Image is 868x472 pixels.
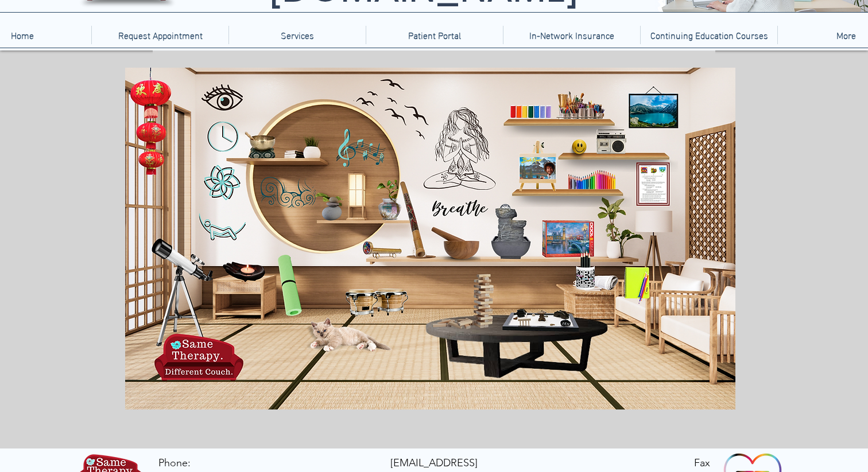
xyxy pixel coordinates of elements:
[113,26,208,44] p: Request Appointment
[275,26,320,44] p: Services
[598,129,626,157] svg: An image of a radio, when clicked bring you to a video titled, "Boost Your Aura Attract Positive ...
[199,214,238,236] svg: An image of a stick figure resting on a half circle, when clicked brings you to a meditation app ...
[204,84,235,115] svg: An image of an eye, when clicked brings you to a video titled, "THIS ARTIST CREATES STORIES WITH ...
[249,128,276,155] svg: An image of a mindfulness bell, when clicked brings you to a video fo a mindfuness bell.
[313,196,339,221] svg: An image of a small planter with a plant when clicked it brings you to a meditative breath gif
[433,197,489,213] svg: A decorative image of the word, "Breathe," when clicked brings you to "10 Awesome GIFs for Calm B...
[376,175,401,217] svg: An image of a small plant in a vase when clicked brings you to a video titled, "30 Minutes Relaxi...
[437,105,493,188] svg: A decorative image of a woman meditating when clicked brings you to an "Atlas of Emotions."
[625,261,650,302] svg: A journal and pen, when clicked brings you to journal prompts.
[631,93,679,128] svg: A painting of mountains and sky, when clicked brings you to a floating with bubbles game.
[342,287,408,312] svg: An image of bongos, when clicked brings you to a bongos game.
[561,134,586,157] svg: A smiley face toy, when clicked brings you to a digital bubble wrap popping game.
[402,26,467,44] p: Patient Portal
[91,26,228,44] a: Request Appointment
[204,167,235,198] svg: A decorative lotus flower design, when clicked it brings you to a video titled, "PMR (Progressive...
[525,153,554,182] svg: An image of Bob Ross, when clicked brings you to a Bob Ross video.
[267,249,303,315] svg: a yoga matt, when clicked brings you to a video titled, "10 min Morning Yoga Full Body Stretch - ...
[300,314,387,348] svg: An image of a cat, nothing happens when clicked.
[390,171,429,258] svg: An image of a rain stick when clicked brings you to a video titled, "3D Rainstick (Binaural - Wea...
[640,26,777,44] a: Continuing Education Courses
[231,252,264,279] svg: An image of a hand-shaped candle holder and small white candle. When clicked it brings you to a v...
[350,70,431,150] svg: A decorative image of the silhouette of birds flying when clicked brings you to a vide titled, "1...
[241,171,310,217] svg: A decorative image of waves when clicked brings you to a video of nature sounds.
[5,26,40,44] p: Home
[332,130,385,169] svg: A decorative image of music notes when clicked brings you to a game called, "touch pianist."
[645,26,774,44] p: Continuing Education Courses
[502,306,562,329] svg: A small zen sand garden, when clicked on it brings you to a video titled, "ASMR Zen Garden SLEEP ...
[366,26,503,44] a: Patient Portal
[502,102,549,120] svg: An image of spools of different color thread, when clicked brings you to a game called "silk weav...
[125,68,735,409] img: TelebehavioralHealth.US Mindfulness Room
[636,159,667,201] svg: An image of a therapy skill called, "See, Here, Feel," when clicked it brings you to a pdf of tha...
[524,26,620,44] p: In-Network Insurance
[543,217,595,253] svg: An image of a jigsaw puzzle box, when clicked brings you to a jigsaw puzzle game.
[470,270,493,329] svg: An image of a Jenga game when clicked brings you to an online version of Jenga.
[493,204,538,256] svg: An image of a desk waterfall when clicked brings you to a relaxing video titled, "Relaxing Zen Mu...
[125,76,166,185] svg: An image of a Japanese style lamp when clicked brings you to a video titled, "ey Bear Relax - Lan...
[360,244,401,259] svg: An image of a kaleidoscope, when clicked brings you to a relaxing kaleidoscope video.
[831,26,862,44] p: More
[149,336,232,379] svg: An image of the TelebehavioralHealth.US Logo
[152,237,195,332] svg: An image of a telescope when clicked brings you to a nebula designer game.
[571,252,607,288] svg: A mug of pencils when clicked will bring you to word games
[204,121,235,153] svg: An image of a clock on the wall when clicked brings you to 21 simple mindfulness exercises.
[561,79,600,118] svg: An image of paint brushes when clicked brings you to a sketch pad app.
[228,26,366,44] div: Services
[443,222,481,260] svg: An image of a Molcajete, when clicked brings you to an alchemy game.
[503,26,640,44] a: In-Network Insurance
